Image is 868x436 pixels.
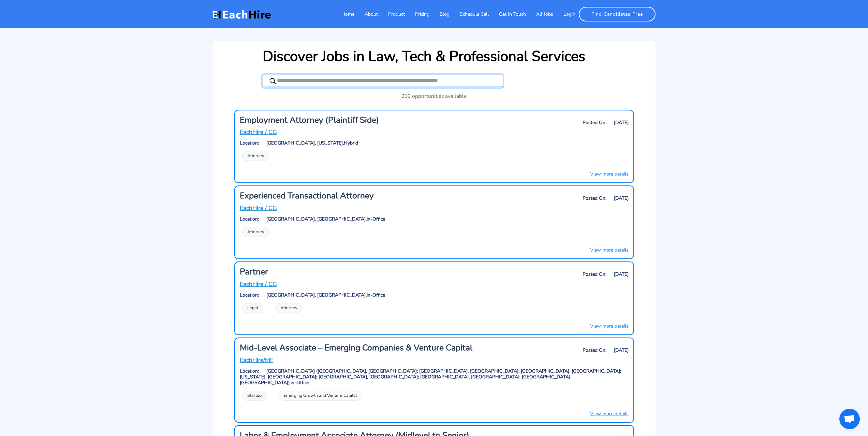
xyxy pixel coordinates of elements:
[367,292,385,298] span: in-Office
[553,7,575,21] a: Login
[504,196,629,201] h6: Posted On: [DATE]
[240,204,277,212] u: EachHire / CG
[489,7,526,21] a: Get In Touch
[367,216,385,222] span: in-Office
[240,369,629,386] h6: Location: [GEOGRAPHIC_DATA] ([GEOGRAPHIC_DATA], [GEOGRAPHIC_DATA]; [GEOGRAPHIC_DATA], [GEOGRAPHIC...
[526,7,553,21] a: All Jobs
[590,246,629,254] a: View more details
[240,128,277,136] u: EachHire / CG
[590,322,629,330] a: View more details
[839,409,860,429] div: Open chat
[240,356,274,364] u: EachHire/MF
[504,272,629,277] h6: Posted On: [DATE]
[240,191,497,201] h3: Experienced Transactional Attorney
[590,410,629,417] u: View more details
[240,115,497,125] h3: Employment Attorney (Plaintiff Side)
[240,267,497,277] h3: Partner
[240,292,629,298] h6: Location: [GEOGRAPHIC_DATA], [GEOGRAPHIC_DATA],
[331,7,354,21] a: Home
[429,7,450,21] a: Blog
[212,9,271,19] img: EachHire Logo
[263,48,585,65] h1: Discover Jobs in Law, Tech & Professional Services
[344,140,358,146] span: Hybrid
[590,170,629,178] a: View more details
[590,410,629,417] a: View more details
[220,92,648,100] p: 209 opportunities available
[240,343,497,353] h3: Mid-Level Associate – Emerging Companies & Venture Capital
[504,120,629,126] h6: Posted On: [DATE]
[240,280,277,288] u: EachHire / CG
[504,348,629,354] h6: Posted On: [DATE]
[579,7,656,21] a: Find Candidates Free
[291,379,309,386] span: in-Office
[240,216,629,222] h6: Location: [GEOGRAPHIC_DATA], [GEOGRAPHIC_DATA],
[450,7,489,21] a: Schedule Call
[354,7,378,21] a: About
[240,140,629,146] h6: Location: [GEOGRAPHIC_DATA], [US_STATE],
[405,7,429,21] a: Pricing
[378,7,405,21] a: Product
